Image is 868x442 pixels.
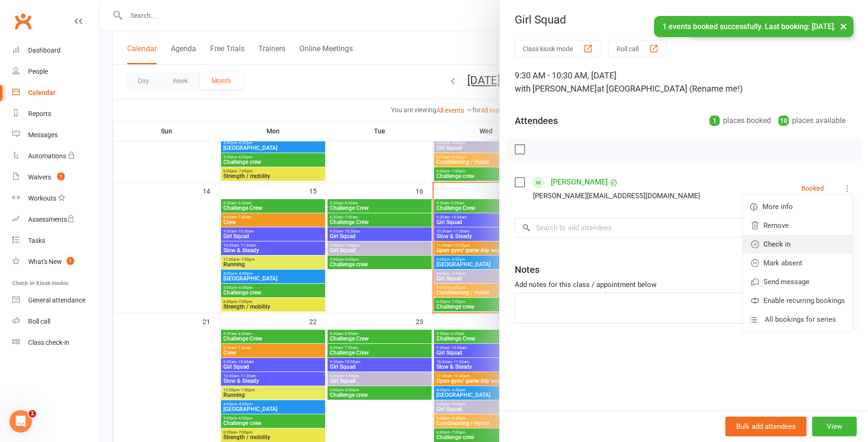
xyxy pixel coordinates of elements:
a: Waivers 1 [12,167,99,188]
a: Mark absent [743,254,853,272]
div: places available [778,114,845,127]
span: More info [762,201,793,212]
a: Calendar [12,82,99,103]
span: 1 [67,257,74,265]
div: Add notes for this class / appointment below [515,279,853,290]
a: Automations [12,146,99,167]
button: × [835,16,852,36]
div: Workouts [28,194,56,202]
div: Calendar [28,89,55,96]
div: General attendance [28,296,85,304]
span: 1 [57,172,65,180]
a: What's New1 [12,251,99,272]
div: 1 [709,116,720,126]
div: What's New [28,258,62,265]
div: Reports [28,110,51,117]
div: People [28,68,48,75]
button: View [812,417,857,436]
span: All bookings for series [765,314,836,325]
a: People [12,61,99,82]
a: Roll call [12,311,99,332]
button: Bulk add attendees [725,417,807,436]
a: All bookings for series [743,310,853,329]
a: Send message [743,272,853,291]
div: places booked [709,114,771,127]
a: [PERSON_NAME] [551,175,608,190]
a: Check in [743,235,853,254]
div: Roll call [28,318,50,325]
a: Remove [743,216,853,235]
span: with [PERSON_NAME] [515,84,597,93]
a: General attendance kiosk mode [12,290,99,311]
a: Assessments [12,209,99,230]
a: Class kiosk mode [12,332,99,353]
div: Waivers [28,173,51,181]
a: More info [743,197,853,216]
div: Notes [515,263,540,276]
div: Dashboard [28,47,61,54]
input: Search to add attendees [515,218,853,238]
a: Tasks [12,230,99,251]
button: Roll call [609,40,667,57]
a: Clubworx [11,9,35,33]
div: Assessments [28,216,75,223]
div: [PERSON_NAME][EMAIL_ADDRESS][DOMAIN_NAME] [533,190,700,202]
div: 1 events booked successfully. Last booking: [DATE]. [654,16,853,37]
div: Class check-in [28,339,69,346]
div: Booked [801,185,824,192]
button: Class kiosk mode [515,40,601,57]
div: Tasks [28,237,45,244]
a: Enable recurring bookings [743,291,853,310]
div: Messages [28,131,58,139]
span: 1 [29,410,36,418]
div: 19 [778,116,789,126]
div: 9:30 AM - 10:30 AM, [DATE] [515,69,853,95]
a: Reports [12,103,99,124]
a: Workouts [12,188,99,209]
div: Girl Squad [500,13,868,26]
div: Attendees [515,114,558,127]
span: at [GEOGRAPHIC_DATA] (Rename me!) [597,84,743,93]
a: Dashboard [12,40,99,61]
div: Automations [28,152,66,160]
a: Messages [12,124,99,146]
iframe: Intercom live chat [9,410,32,433]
